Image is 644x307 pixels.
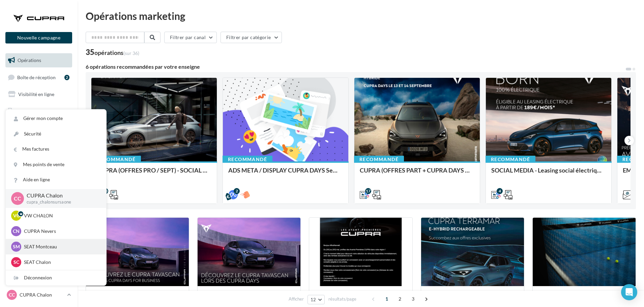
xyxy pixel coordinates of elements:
div: 6 opérations recommandées par votre enseigne [86,64,625,69]
a: PLV et print personnalisable [4,188,74,208]
a: Sécurité [6,126,106,142]
p: cupra_chalonsursaone [27,199,95,205]
a: Gérer mon compte [6,111,106,126]
a: Calendrier [4,171,74,185]
button: Nouvelle campagne [5,32,72,43]
a: Campagnes DataOnDemand [4,210,74,230]
div: Opérations marketing [86,11,636,21]
a: Opérations [4,53,74,67]
p: SEAT Chalon [24,259,98,266]
button: 12 [308,295,325,304]
div: 17 [365,188,371,194]
button: Filtrer par catégorie [221,32,282,43]
p: CUPRA Nevers [24,228,98,235]
div: 2 [234,188,240,194]
div: Recommandé [91,156,141,163]
span: Afficher [289,296,304,302]
p: CUPRA Chalon [20,291,64,298]
a: Mes points de vente [6,157,106,172]
div: opérations [94,50,139,56]
div: 2 [64,75,69,80]
div: SOCIAL MEDIA - Leasing social électrique - CUPRA Born [491,167,606,180]
span: CN [13,228,20,235]
div: 35 [86,49,139,56]
span: VC [13,212,20,219]
a: Campagnes [4,121,74,135]
a: Aide en ligne [6,172,106,187]
span: Boîte de réception [17,74,56,80]
span: Opérations [18,57,41,63]
p: CUPRA Chalon [27,192,95,199]
a: Visibilité en ligne [4,87,74,101]
div: 4 [497,188,503,194]
a: SMS unitaire [4,104,74,118]
span: SM [13,243,20,250]
a: Contacts [4,137,74,152]
div: Recommandé [354,156,404,163]
div: CUPRA (OFFRES PRO / SEPT) - SOCIAL MEDIA [97,167,211,180]
div: CUPRA (OFFRES PART + CUPRA DAYS / SEPT) - SOCIAL MEDIA [360,167,474,180]
a: Mes factures [6,142,106,157]
button: Filtrer par canal [164,32,217,43]
span: 12 [311,297,316,302]
span: résultats/page [328,296,356,302]
span: 3 [408,294,418,304]
span: Visibilité en ligne [18,91,54,97]
span: 1 [381,294,392,304]
div: Recommandé [223,156,272,163]
span: CC [9,291,15,298]
span: CC [14,194,21,202]
a: Boîte de réception2 [4,70,74,85]
div: Open Intercom Messenger [621,284,637,300]
span: (sur 36) [123,50,139,56]
div: Recommandé [486,156,535,163]
div: ADS META / DISPLAY CUPRA DAYS Septembre 2025 [228,167,343,180]
span: SMS unitaire [17,108,43,114]
div: Déconnexion [6,270,106,285]
p: SEAT Montceau [24,243,98,250]
p: VW CHALON [24,212,98,219]
a: CC CUPRA Chalon [5,288,72,301]
span: 2 [394,294,405,304]
a: Médiathèque [4,154,74,168]
span: SC [13,259,19,266]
